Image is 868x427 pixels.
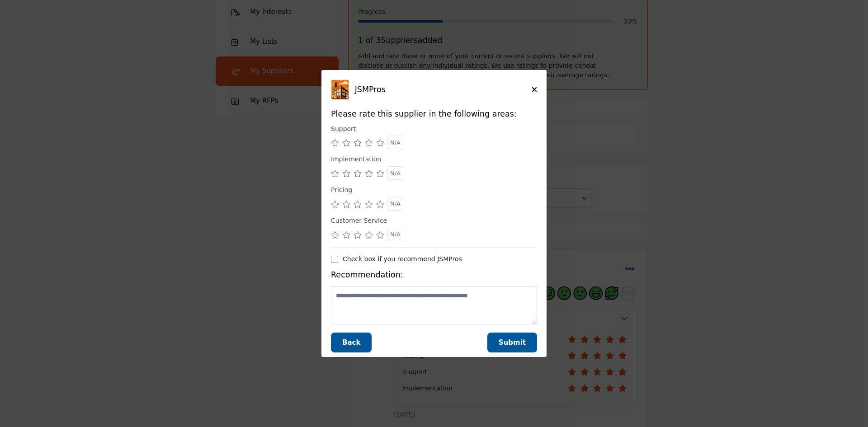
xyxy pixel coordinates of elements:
[331,109,537,119] h5: Please rate this supplier in the following areas:
[390,200,401,207] span: N/A
[331,217,387,225] h6: Customer Service
[390,139,401,146] span: N/A
[390,231,401,238] span: N/A
[331,80,351,100] img: JSMPros Logo
[331,125,356,133] h6: Support
[390,170,401,177] span: N/A
[342,338,360,347] span: Back
[487,333,537,353] button: Submit
[355,85,532,94] h5: JSMPros
[499,338,526,347] span: Submit
[331,333,372,353] button: Back
[343,254,462,264] label: Check box if you recommend JSMPros
[331,270,537,280] h5: Recommendation:
[331,155,381,163] h6: Implementation
[532,85,537,94] button: Close
[331,186,352,194] h6: Pricing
